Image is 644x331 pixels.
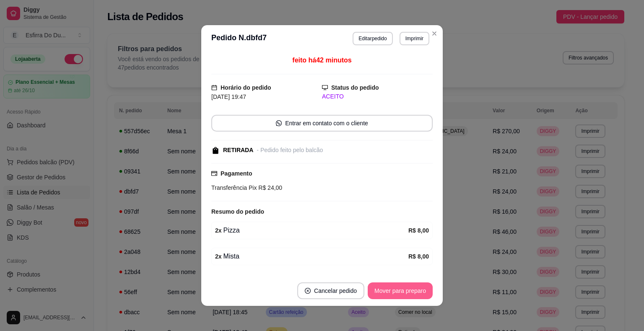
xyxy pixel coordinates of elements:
strong: Resumo do pedido [211,208,264,215]
div: Pizza [215,225,408,235]
h3: Pedido N. dbfd7 [211,32,267,45]
strong: R$ 8,00 [408,227,429,234]
span: desktop [322,85,328,91]
button: whats-appEntrar em contato com o cliente [211,115,433,132]
div: ACEITO [322,92,433,101]
button: Close [428,27,441,40]
span: credit-card [211,171,217,176]
strong: 2 x [215,253,222,260]
div: - Pedido feito pelo balcão [257,146,323,155]
strong: Pagamento [221,170,252,177]
button: Editarpedido [353,32,392,45]
div: RETIRADA [223,146,253,155]
strong: R$ 8,00 [408,253,429,260]
span: calendar [211,85,217,91]
span: R$ 24,00 [257,184,282,191]
span: whats-app [276,120,282,126]
span: feito há 42 minutos [292,57,351,64]
strong: 2 x [215,227,222,234]
strong: Status do pedido [331,84,379,91]
span: Transferência Pix [211,184,257,191]
strong: Horário do pedido [221,84,271,91]
span: close-circle [305,288,311,294]
button: close-circleCancelar pedido [297,282,364,299]
div: Mista [215,251,408,261]
button: Imprimir [400,32,429,45]
span: [DATE] 19:47 [211,93,246,100]
button: Mover para preparo [368,282,433,299]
